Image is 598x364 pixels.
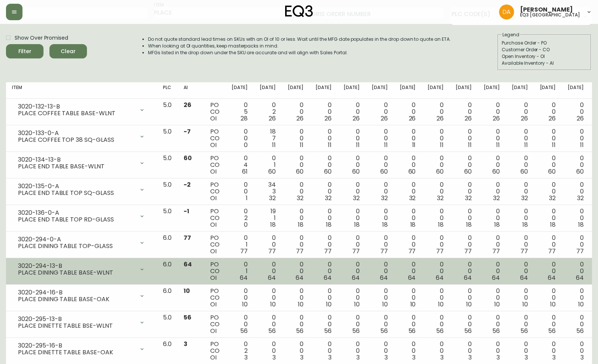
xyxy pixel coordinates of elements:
span: 11 [356,141,360,149]
span: 64 [268,273,276,282]
span: 11 [328,141,332,149]
span: 11 [496,141,500,149]
div: 0 0 [372,102,388,122]
td: 5.0 [157,152,178,178]
th: [DATE] [282,82,310,99]
span: OI [210,247,217,256]
span: 26 [409,114,416,123]
span: 77 [352,247,360,256]
div: PO CO [210,208,220,228]
span: 32 [437,194,444,202]
div: 0 2 [260,102,276,122]
div: 0 0 [512,235,528,255]
span: 32 [353,194,360,202]
span: 32 [465,194,472,202]
span: 60 [324,167,332,176]
span: 18 [522,220,528,229]
span: 18 [550,220,556,229]
span: 64 [352,273,360,282]
span: 11 [384,141,388,149]
div: PLACE COFFEE TOP 38 SQ-GLASS [18,137,135,143]
span: 26 [465,114,472,123]
th: [DATE] [254,82,282,99]
th: [DATE] [309,82,338,99]
div: 0 0 [484,235,500,255]
li: Do not quote standard lead times on SKUs with an OI of 10 or less. Wait until the MFG date popula... [148,36,451,43]
th: [DATE] [478,82,506,99]
div: 0 0 [288,288,304,308]
div: PLACE END TABLE BASE-WLNT [18,163,135,170]
div: 0 0 [372,128,388,149]
div: 0 0 [512,288,528,308]
span: 10 [184,287,190,295]
div: 0 0 [260,288,276,308]
div: PO CO [210,128,220,149]
div: 0 0 [344,128,360,149]
div: 0 0 [288,128,304,149]
span: 77 [184,233,191,242]
div: 0 0 [372,235,388,255]
div: 0 0 [400,102,416,122]
div: PLACE END TABLE TOP RD-GLASS [18,216,135,223]
span: 32 [297,194,303,202]
span: 26 [381,114,388,123]
div: 0 4 [232,155,248,175]
div: 0 0 [400,288,416,308]
th: [DATE] [366,82,394,99]
div: 0 0 [344,181,360,202]
div: 0 0 [540,155,556,175]
div: PLACE DINING TABLE BASE-WLNT [18,269,135,276]
span: 64 [380,273,388,282]
span: 77 [436,247,444,256]
div: 3020-294-13-BPLACE DINING TABLE BASE-WLNT [12,261,151,278]
span: 60 [380,167,388,176]
div: 0 0 [540,288,556,308]
th: [DATE] [450,82,478,99]
div: 0 0 [315,235,332,255]
span: -2 [184,180,191,189]
span: 61 [242,167,248,176]
div: 0 0 [484,102,500,122]
span: 77 [268,247,276,256]
div: 3020-295-16-B [18,342,135,349]
div: 3020-136-0-APLACE END TABLE TOP RD-GLASS [12,208,151,224]
span: 0 [244,220,248,229]
div: 0 0 [540,128,556,149]
span: 60 [492,167,500,176]
div: 3020-132-13-B [18,103,135,110]
div: 0 0 [428,288,444,308]
div: 0 0 [288,208,304,228]
th: PLC [157,82,178,99]
div: 0 0 [456,261,472,281]
div: 0 0 [315,261,332,281]
div: 3020-295-13-BPLACE DINETTE TABLE BSE-WLNT [12,314,151,331]
div: Open Inventory - OI [502,53,587,60]
div: 0 0 [428,181,444,202]
div: PO CO [210,235,220,255]
div: 0 0 [232,181,248,202]
span: 77 [296,247,303,256]
div: PO CO [210,102,220,122]
span: 60 [184,154,192,162]
span: 26 [521,114,528,123]
span: 32 [521,194,528,202]
span: -7 [184,127,191,136]
td: 6.0 [157,232,178,258]
td: 5.0 [157,178,178,205]
button: Filter [6,44,43,58]
span: 11 [300,141,303,149]
div: 0 0 [428,102,444,122]
th: AI [178,82,204,99]
span: OI [210,300,217,309]
div: 0 0 [568,155,584,175]
div: 0 0 [428,128,444,149]
div: 0 0 [232,128,248,149]
span: 26 [324,114,332,123]
span: 26 [296,114,303,123]
span: 10 [382,300,388,309]
div: 0 0 [428,155,444,175]
div: PO CO [210,288,220,308]
span: 60 [408,167,416,176]
div: 0 0 [232,288,248,308]
div: 3020-134-13-BPLACE END TABLE BASE-WLNT [12,155,151,171]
